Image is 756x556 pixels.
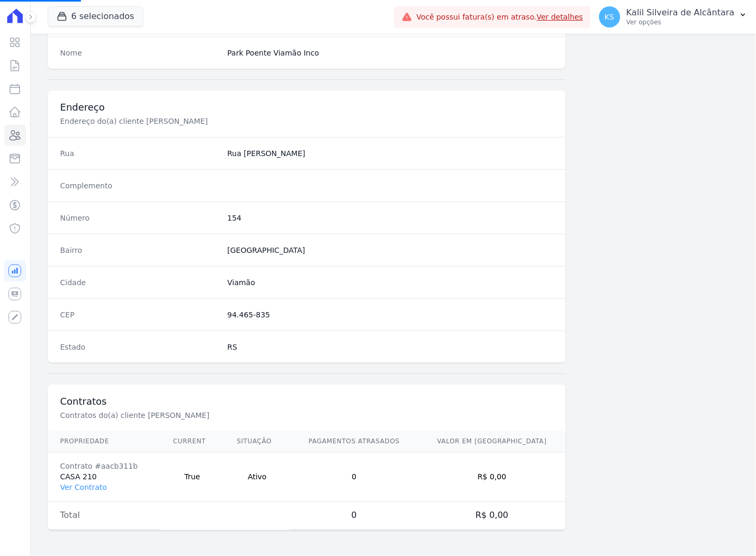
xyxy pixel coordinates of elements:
button: KS Kalil Silveira de Alcântara Ver opções [591,2,756,32]
dd: Park Poente Viamão Inco [228,48,554,58]
p: Ver opções [627,18,735,26]
dt: Cidade [60,277,219,288]
th: Current [160,431,224,453]
dt: Complemento [60,180,219,191]
td: R$ 0,00 [418,453,566,502]
a: Ver detalhes [537,13,583,21]
dt: Nome [60,48,219,58]
button: 6 selecionados [48,6,143,26]
td: True [160,453,224,502]
dd: Rua [PERSON_NAME] [228,148,554,159]
span: KS [605,13,615,21]
td: 0 [290,502,418,530]
th: Pagamentos Atrasados [290,431,418,453]
th: Situação [224,431,291,453]
dd: 94.465-835 [228,309,554,320]
td: R$ 0,00 [418,502,566,530]
th: Valor em [GEOGRAPHIC_DATA] [418,431,566,453]
h3: Endereço [60,101,554,114]
dd: RS [228,342,554,352]
td: Ativo [224,453,291,502]
p: Kalil Silveira de Alcântara [627,7,735,18]
dt: Número [60,213,219,223]
dd: 154 [228,213,554,223]
dd: Viamão [228,277,554,288]
div: Contrato #aacb311b [60,461,148,472]
dt: Rua [60,148,219,159]
dt: Estado [60,342,219,352]
h3: Contratos [60,395,554,408]
th: Propriedade [48,431,160,453]
a: Ver Contrato [60,484,107,492]
p: Endereço do(a) cliente [PERSON_NAME] [60,116,416,126]
td: Total [48,502,160,530]
p: Contratos do(a) cliente [PERSON_NAME] [60,410,416,421]
td: 0 [290,453,418,502]
dt: Bairro [60,245,219,256]
dt: CEP [60,309,219,320]
dd: [GEOGRAPHIC_DATA] [228,245,554,256]
span: Você possui fatura(s) em atraso. [417,12,583,23]
td: CASA 210 [48,453,160,502]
